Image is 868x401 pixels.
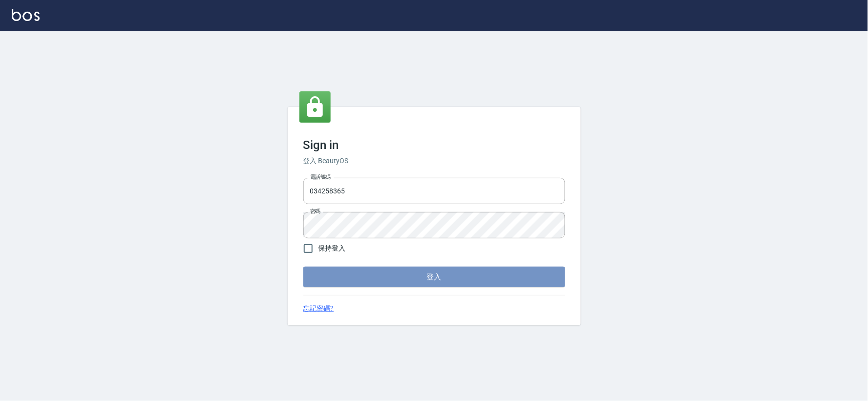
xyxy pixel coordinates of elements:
span: 保持登入 [318,243,346,253]
label: 電話號碼 [310,173,331,181]
label: 密碼 [310,208,320,215]
img: Logo [12,9,40,21]
h3: Sign in [303,138,565,152]
h6: 登入 BeautyOS [303,156,565,166]
button: 登入 [303,267,565,287]
a: 忘記密碼? [303,303,334,314]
